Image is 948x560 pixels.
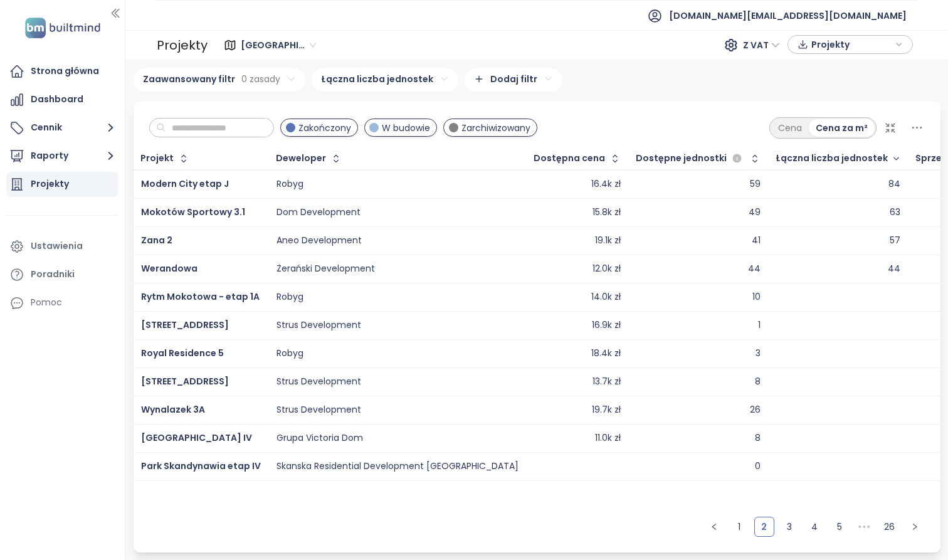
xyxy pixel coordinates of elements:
div: button [794,35,906,54]
div: Łączna liczba jednostek [321,72,433,86]
a: Poradniki [6,262,118,287]
div: 49 [749,207,761,218]
div: 10 [752,292,761,303]
span: Zarchiwizowany [461,121,530,135]
li: Następna strona [905,517,925,537]
a: 4 [805,517,824,536]
button: left [704,517,724,537]
div: 19.1k zł [595,235,621,246]
li: Poprzednia strona [704,517,724,537]
a: [STREET_ADDRESS] [141,375,229,388]
div: 59 [750,179,761,190]
button: Cennik [6,115,118,140]
span: Projekty [811,35,892,54]
div: 0 [755,461,761,472]
div: Poradniki [31,267,75,282]
span: left [710,523,718,531]
div: 16.9k zł [592,320,621,331]
a: [STREET_ADDRESS] [141,319,229,331]
div: 8 [755,376,761,388]
div: Projekty [157,33,208,58]
li: 2 [754,517,774,537]
li: 5 [829,517,850,537]
div: Strus Development [276,376,361,388]
div: 57 [890,235,900,246]
img: logo [21,15,104,41]
div: Robyg [276,292,303,303]
div: Strona główna [31,63,99,79]
a: Wynalazek 3A [141,403,205,416]
div: Żerański Development [276,263,375,275]
div: Deweloper [276,154,326,162]
div: Dom Development [276,207,361,218]
div: Ustawienia [31,238,83,254]
div: 41 [752,235,761,246]
li: 4 [804,517,824,537]
li: 3 [779,517,799,537]
div: 18.4k zł [591,348,621,359]
span: Zakończony [298,121,351,135]
li: Następne 5 stron [855,517,875,537]
span: Z VAT [743,36,780,55]
div: 3 [756,348,761,359]
div: 19.7k zł [592,404,621,416]
span: [DOMAIN_NAME][EMAIL_ADDRESS][DOMAIN_NAME] [669,1,907,31]
a: Werandowa [141,262,197,275]
div: Pomoc [31,295,62,310]
a: Ustawienia [6,234,118,259]
span: Warszawa [241,36,316,55]
span: Zana 2 [141,234,172,246]
span: W budowie [382,121,430,135]
div: Łączna liczba jednostek [776,154,888,162]
div: Dostępna cena [534,154,605,162]
a: Rytm Mokotowa - etap 1A [141,290,260,303]
span: Park Skandynawia etap IV [141,460,261,472]
a: 5 [830,517,849,536]
div: 44 [748,263,761,275]
div: Robyg [276,179,303,190]
div: Dostępne jednostki [636,151,745,166]
a: Strona główna [6,59,118,84]
button: right [905,517,925,537]
button: Raporty [6,144,118,169]
span: 0 zasady [241,72,280,86]
a: Projekty [6,172,118,197]
span: [GEOGRAPHIC_DATA] IV [141,431,252,444]
div: 14.0k zł [591,292,621,303]
div: Zaawansowany filtr [134,68,305,92]
a: Modern City etap J [141,177,229,190]
div: 84 [888,179,900,190]
div: Projekty [31,176,69,192]
span: Dostępne jednostki [636,154,727,162]
div: Pomoc [6,290,118,315]
div: 1 [758,320,761,331]
div: Skanska Residential Development [GEOGRAPHIC_DATA] [276,461,519,472]
div: 13.7k zł [592,376,621,388]
div: Cena [771,119,809,137]
div: Dashboard [31,92,83,107]
a: Mokotów Sportowy 3.1 [141,206,245,218]
li: 1 [729,517,749,537]
a: 26 [880,517,899,536]
div: Strus Development [276,404,361,416]
div: 11.0k zł [595,433,621,444]
div: Aneo Development [276,235,362,246]
div: Projekt [140,154,174,162]
a: Dashboard [6,87,118,112]
div: Dodaj filtr [465,68,562,92]
div: 8 [755,433,761,444]
a: Royal Residence 5 [141,347,224,359]
span: right [911,523,919,531]
div: 44 [888,263,900,275]
div: 26 [750,404,761,416]
div: 63 [890,207,900,218]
